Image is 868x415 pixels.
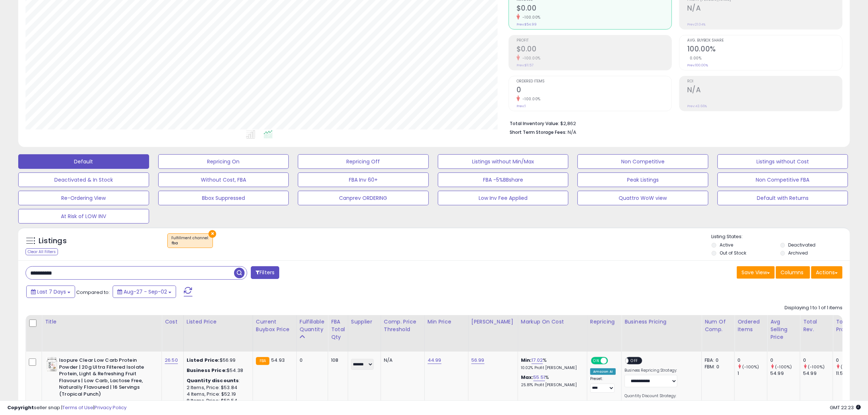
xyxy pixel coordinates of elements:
[517,104,526,108] small: Prev: 1
[94,404,126,411] a: Privacy Policy
[629,358,641,364] span: OFF
[520,55,541,61] small: -100.00%
[517,79,672,84] span: Ordered Items
[521,357,581,371] div: %
[256,318,293,333] div: Current Buybox Price
[808,364,825,370] small: (-100%)
[187,357,247,364] div: $56.99
[830,404,861,411] span: 2025-09-12 22:23 GMT
[438,191,569,205] button: Low Inv Fee Applied
[577,172,708,187] button: Peak Listings
[590,376,616,393] div: Preset:
[510,119,837,127] li: $2,862
[165,318,180,326] div: Cost
[836,370,865,377] div: 11.57
[517,86,672,96] h2: 0
[331,357,342,364] div: 108
[76,289,110,296] span: Compared to:
[521,318,584,326] div: Markup on Cost
[187,397,247,404] div: 8 Items, Price: $50.54
[165,357,178,364] a: 26.50
[720,242,733,248] label: Active
[517,39,672,43] span: Profit
[300,357,322,364] div: 0
[187,318,250,326] div: Listed Price
[720,250,746,256] label: Out of Stock
[187,367,247,374] div: $54.38
[510,129,567,135] b: Short Term Storage Fees:
[568,129,576,136] span: N/A
[7,404,126,411] div: seller snap | |
[187,391,247,397] div: 4 Items, Price: $52.19
[158,191,289,205] button: Bbox Suppressed
[209,230,216,238] button: ×
[298,172,429,187] button: FBA Inv 60+
[776,266,810,279] button: Columns
[517,4,672,14] h2: $0.00
[471,318,515,326] div: [PERSON_NAME]
[384,318,421,333] div: Comp. Price Threshold
[510,120,559,127] b: Total Inventory Value:
[577,191,708,205] button: Quattro WoW view
[62,404,93,411] a: Terms of Use
[271,357,285,364] span: 54.93
[428,318,465,326] div: Min Price
[803,357,833,364] div: 0
[45,318,159,326] div: Title
[187,377,247,384] div: :
[18,154,149,169] button: Default
[171,235,209,246] span: Fulfillment channel :
[520,96,541,102] small: -100.00%
[26,286,75,298] button: Last 7 Days
[624,368,677,373] label: Business Repricing Strategy:
[428,357,441,364] a: 44.99
[592,358,601,364] span: ON
[47,357,57,372] img: 41SwHHAcuGL._SL40_.jpg
[187,377,239,384] b: Quantity discounts
[836,318,863,333] div: Total Profit
[624,393,677,399] label: Quantity Discount Strategy:
[331,318,345,341] div: FBA Total Qty
[742,364,759,370] small: (-100%)
[705,364,729,370] div: FBM: 0
[521,374,534,381] b: Max:
[705,318,731,333] div: Num of Comp.
[171,241,209,246] div: fba
[607,358,619,364] span: OFF
[624,318,698,326] div: Business Pricing
[187,384,247,391] div: 2 Items, Price: $53.84
[789,250,808,256] label: Archived
[717,191,848,205] button: Default with Returns
[520,15,541,20] small: -100.00%
[687,104,707,108] small: Prev: 43.66%
[737,318,764,333] div: Ordered Items
[577,154,708,169] button: Non Competitive
[705,357,729,364] div: FBA: 0
[39,236,67,246] h5: Listings
[521,365,581,371] p: 10.02% Profit [PERSON_NAME]
[438,172,569,187] button: FBA -5%BBshare
[687,45,842,55] h2: 100.00%
[158,154,289,169] button: Repricing On
[712,233,850,240] p: Listing States:
[37,288,66,295] span: Last 7 Days
[7,404,34,411] strong: Copyright
[533,374,545,381] a: 55.51
[298,154,429,169] button: Repricing Off
[518,315,587,352] th: The percentage added to the cost of goods (COGS) that forms the calculator for Min & Max prices.
[517,63,533,67] small: Prev: $11.57
[438,154,569,169] button: Listings without Min/Max
[298,191,429,205] button: Canprev ORDERING
[187,357,220,364] b: Listed Price:
[18,209,149,224] button: At Risk of LOW INV
[811,266,842,279] button: Actions
[781,269,803,276] span: Columns
[717,172,848,187] button: Non Competitive FBA
[532,357,543,364] a: 17.02
[687,55,702,61] small: 0.00%
[256,357,269,365] small: FBA
[517,22,537,27] small: Prev: $54.99
[26,248,58,255] div: Clear All Filters
[687,63,708,67] small: Prev: 100.00%
[300,318,325,333] div: Fulfillable Quantity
